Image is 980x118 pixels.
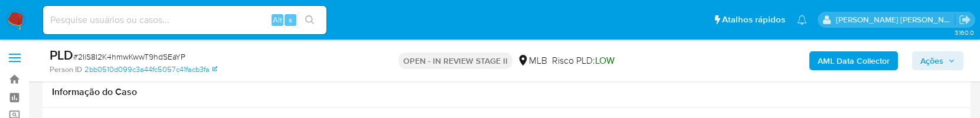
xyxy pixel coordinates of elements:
span: Atalhos rápidos [722,14,785,26]
span: Risco PLD: [552,54,615,67]
button: Ações [912,51,963,70]
p: alessandra.barbosa@mercadopago.com [836,14,955,25]
span: Ações [920,51,943,70]
a: Notificações [797,15,807,25]
span: LOW [595,54,615,67]
button: search-icon [298,12,322,28]
button: AML Data Collector [809,51,898,70]
span: Alt [273,14,282,25]
a: Sair [959,14,971,26]
input: Pesquise usuários ou casos... [43,12,326,28]
b: AML Data Collector [818,51,890,70]
h1: Informação do Caso [52,86,961,98]
b: PLD [50,45,73,64]
a: 2bb0510d099c3a44fc5057c41facb3fa [84,64,217,75]
span: s [289,14,292,25]
span: # 2IiS8I2K4hmwKwwT9hdSEaYP [73,51,185,63]
p: OPEN - IN REVIEW STAGE II [398,53,512,69]
b: Person ID [50,64,82,75]
div: MLB [517,54,547,67]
